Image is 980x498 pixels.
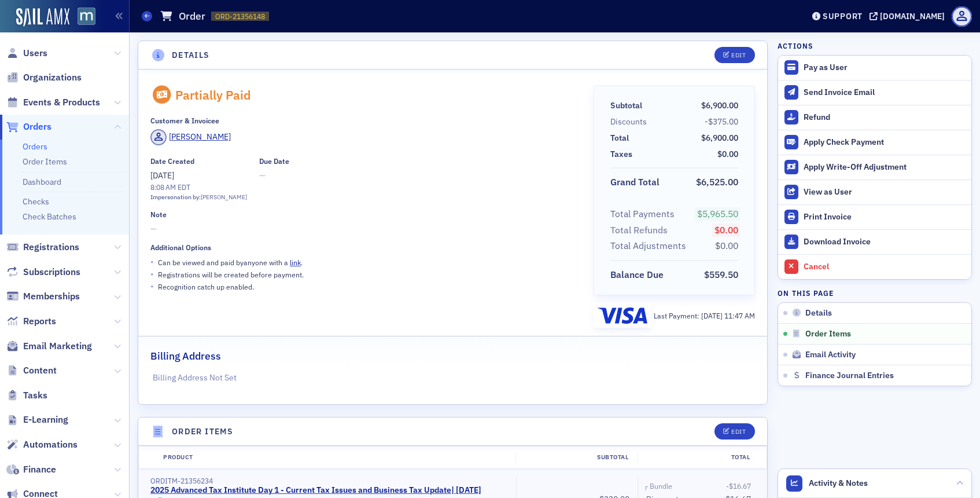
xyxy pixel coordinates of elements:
[610,148,636,160] span: Taxes
[259,157,289,166] div: Due Date
[150,477,508,485] div: ORDITM-21356234
[805,371,894,381] span: Finance Journal Entries
[610,116,647,128] div: Discounts
[150,193,201,201] span: Impersonation by:
[610,132,633,144] span: Total
[778,56,971,80] button: Pay as User
[23,463,56,476] span: Finance
[23,389,47,402] span: Tasks
[23,340,92,353] span: Email Marketing
[778,229,971,254] a: Download Invoice
[805,308,832,318] span: Details
[778,180,971,204] button: View as User
[175,87,251,102] div: Partially Paid
[23,141,47,152] a: Orders
[598,307,647,324] img: visa
[6,290,80,303] a: Memberships
[778,80,971,105] button: Send Invoice Email
[805,350,856,360] span: Email Activity
[290,258,301,267] a: link
[6,315,56,328] a: Reports
[637,453,758,462] div: Total
[158,257,303,268] p: Can be viewed and paid by anyone with a .
[714,423,754,440] button: Edit
[150,349,221,364] h2: Billing Address
[778,41,813,51] h4: Actions
[701,311,724,320] span: [DATE]
[6,389,47,402] a: Tasks
[6,364,57,377] a: Content
[731,429,746,435] div: Edit
[823,11,863,21] div: Support
[714,224,738,236] span: $0.00
[701,100,738,111] span: $6,900.00
[6,463,56,476] a: Finance
[804,262,966,272] div: Cancel
[6,71,82,84] a: Organizations
[23,266,80,279] span: Subscriptions
[697,208,738,219] span: $5,965.50
[23,241,79,254] span: Registrations
[6,241,79,254] a: Registrations
[952,6,972,27] span: Profile
[704,269,738,280] span: $559.50
[176,182,190,192] span: EDT
[23,364,57,377] span: Content
[23,413,68,426] span: E-Learning
[150,116,219,125] div: Customer & Invoicee
[610,116,651,128] span: Discounts
[610,207,675,221] div: Total Payments
[23,71,82,84] span: Organizations
[610,100,642,112] div: Subtotal
[169,131,231,143] div: [PERSON_NAME]
[726,481,751,490] span: -$16.67
[717,149,738,159] span: $0.00
[150,268,154,280] span: •
[150,485,481,496] a: 2025 Advanced Tax Institute Day 1 - Current Tax Issues and Business Tax Update| [DATE]
[158,281,254,292] p: Recognition catch up enabled.
[804,87,966,98] div: Send Invoice Email
[724,311,755,320] span: 11:47 AM
[778,105,971,130] button: Refund
[6,120,51,133] a: Orders
[778,204,971,229] a: Print Invoice
[150,129,231,145] a: [PERSON_NAME]
[870,12,949,20] button: [DOMAIN_NAME]
[23,290,80,303] span: Memberships
[654,310,755,321] div: Last Payment:
[804,187,966,197] div: View as User
[23,438,78,451] span: Automations
[610,268,668,282] span: Balance Due
[731,52,746,58] div: Edit
[701,133,738,143] span: $6,900.00
[778,155,971,180] button: Apply Write-Off Adjustment
[6,438,78,451] a: Automations
[150,223,577,235] span: —
[805,329,851,339] span: Order Items
[809,477,868,489] span: Activity & Notes
[610,132,629,144] div: Total
[6,413,68,426] a: E-Learning
[23,196,49,207] a: Checks
[650,481,672,491] div: Bundle
[650,481,676,491] span: Bundle
[778,130,971,155] button: Apply Check Payment
[714,47,754,63] button: Edit
[6,47,47,60] a: Users
[610,239,686,253] div: Total Adjustments
[153,372,753,384] p: Billing Address Not Set
[155,453,515,462] div: Product
[150,243,211,252] div: Additional Options
[158,269,304,280] p: Registrations will be created before payment.
[610,268,664,282] div: Balance Due
[6,96,100,109] a: Events & Products
[644,482,647,492] span: ┌
[150,182,176,192] time: 8:08 AM
[23,96,100,109] span: Events & Products
[778,288,972,298] h4: On this page
[23,120,51,133] span: Orders
[6,340,92,353] a: Email Marketing
[610,100,646,112] span: Subtotal
[150,170,174,181] span: [DATE]
[804,162,966,173] div: Apply Write-Off Adjustment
